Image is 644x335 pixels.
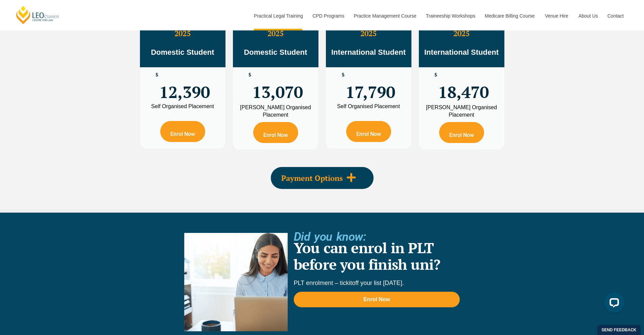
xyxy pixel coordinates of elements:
a: Traineeship Workshops [421,1,480,30]
a: CPD Programs [307,1,349,30]
a: Enrol Now [160,121,205,142]
a: Practice Management Course [349,1,421,30]
span: $ [342,72,344,77]
span: 13,070 [252,72,303,99]
a: You can enrol in PLT before you finish uni? [294,238,440,274]
iframe: LiveChat chat widget [599,290,627,318]
span: $ [248,72,251,77]
a: Enrol Now [439,122,484,143]
span: Enrol Now [363,297,390,302]
a: Contact [602,1,629,30]
span: 17,790 [345,72,395,99]
span: $ [434,72,437,77]
h3: 2025 [140,29,225,38]
span: off your list [DATE]. [352,280,404,286]
a: [PERSON_NAME] Centre for Law [15,5,60,25]
span: 12,390 [159,72,210,99]
h3: 2025 [326,29,411,38]
span: it [349,280,352,286]
a: Medicare Billing Course [480,1,540,30]
div: Self Organised Placement [331,104,406,109]
a: Venue Hire [540,1,573,30]
a: About Us [573,1,602,30]
a: Enrol Now [346,121,391,142]
h3: 2025 [419,29,504,38]
span: PLT enrolment – tick [294,280,349,286]
span: $ [156,72,158,77]
div: [PERSON_NAME] Organised Placement [238,104,313,119]
a: Practical Legal Training [249,1,308,30]
a: Enrol Now [253,122,298,143]
span: Domestic Student [151,48,214,56]
div: Self Organised Placement [145,104,220,109]
span: Domestic Student [244,48,307,56]
h3: 2025 [233,29,318,38]
span: Payment Options [281,174,343,182]
span: International Student [331,48,406,56]
a: Enrol Now [294,292,460,307]
div: [PERSON_NAME] Organised Placement [424,104,499,119]
span: 18,470 [438,72,489,99]
span: International Student [424,48,499,56]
